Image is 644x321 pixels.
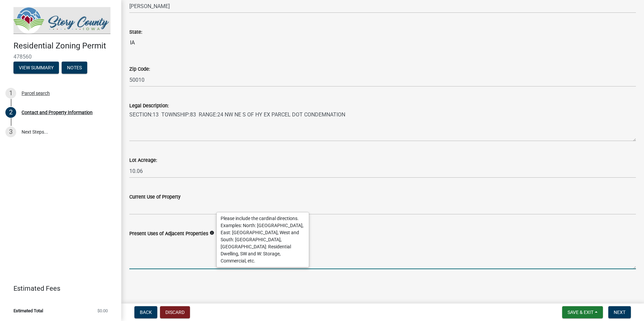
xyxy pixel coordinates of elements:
[129,67,150,72] label: Zip Code:
[210,230,214,235] i: info
[13,53,108,60] span: 478560
[62,62,87,74] button: Notes
[129,195,181,200] label: Current Use of Property
[614,310,625,315] span: Next
[13,41,116,51] h4: Residential Zoning Permit
[13,65,59,71] wm-modal-confirm: Summary
[140,310,152,315] span: Back
[134,306,157,318] button: Back
[5,282,110,295] a: Estimated Fees
[5,88,16,99] div: 1
[62,65,87,71] wm-modal-confirm: Notes
[608,306,631,318] button: Next
[22,110,93,115] div: Contact and Property Information
[129,231,208,236] label: Present Uses of Adjacent Properties
[13,309,43,313] span: Estimated Total
[97,309,108,313] span: $0.00
[5,127,16,137] div: 3
[562,306,603,318] button: Save & Exit
[160,306,190,318] button: Discard
[129,30,142,35] label: State:
[129,104,169,108] label: Legal Description:
[13,62,59,74] button: View Summary
[568,310,593,315] span: Save & Exit
[217,212,309,267] div: Please include the cardinal directions. Examples: North: [GEOGRAPHIC_DATA], East: [GEOGRAPHIC_DAT...
[22,91,50,96] div: Parcel search
[129,158,157,163] label: Lot Acreage:
[5,107,16,118] div: 2
[13,7,110,34] img: Story County, Iowa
